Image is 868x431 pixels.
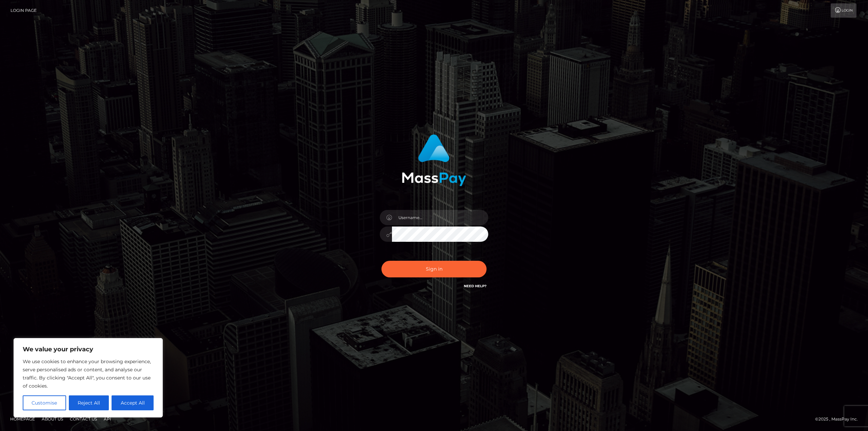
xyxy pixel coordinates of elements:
[14,338,163,417] div: We value your privacy
[831,3,856,18] a: Login
[112,395,154,410] button: Accept All
[402,134,466,186] img: MassPay Login
[67,414,100,424] a: Contact Us
[7,414,38,424] a: Homepage
[23,345,154,353] p: We value your privacy
[101,414,114,424] a: API
[69,395,109,410] button: Reject All
[392,210,488,225] input: Username...
[39,414,66,424] a: About Us
[464,284,487,288] a: Need Help?
[11,3,37,18] a: Login Page
[815,415,863,423] div: © 2025 , MassPay Inc.
[23,357,154,390] p: We use cookies to enhance your browsing experience, serve personalised ads or content, and analys...
[23,395,66,410] button: Customise
[381,261,487,277] button: Sign in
